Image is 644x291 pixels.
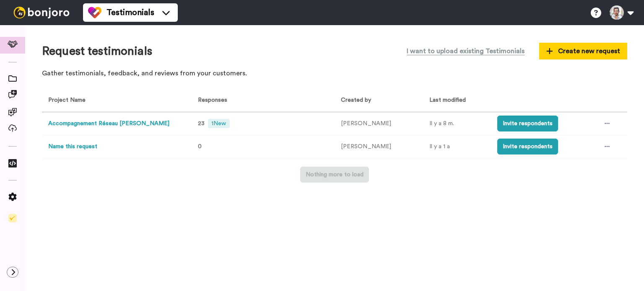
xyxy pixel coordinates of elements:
[407,46,525,56] span: I want to upload existing Testimonials
[88,6,101,19] img: tm-color.svg
[10,7,73,18] img: bj-logo-header-white.svg
[335,112,423,135] td: [PERSON_NAME]
[48,119,169,128] button: Accompagnement Réseau [PERSON_NAME]
[198,121,205,126] span: 23
[48,142,97,151] button: Name this request
[335,89,423,112] th: Created by
[497,116,558,131] button: Invite respondents
[300,167,369,183] button: Nothing more to load
[195,97,227,103] span: Responses
[106,7,154,18] span: Testimonials
[208,119,229,128] span: 1 New
[335,135,423,158] td: [PERSON_NAME]
[497,139,558,155] button: Invite respondents
[546,46,620,56] span: Create new request
[42,69,627,78] p: Gather testimonials, feedback, and reviews from your customers.
[42,89,188,112] th: Project Name
[423,135,491,158] td: Il y a 1 a
[423,112,491,135] td: Il y a 8 m.
[198,144,202,149] span: 0
[400,42,531,60] button: I want to upload existing Testimonials
[42,45,152,58] h1: Request testimonials
[539,43,627,59] button: Create new request
[423,89,491,112] th: Last modified
[8,214,17,222] img: Checklist.svg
